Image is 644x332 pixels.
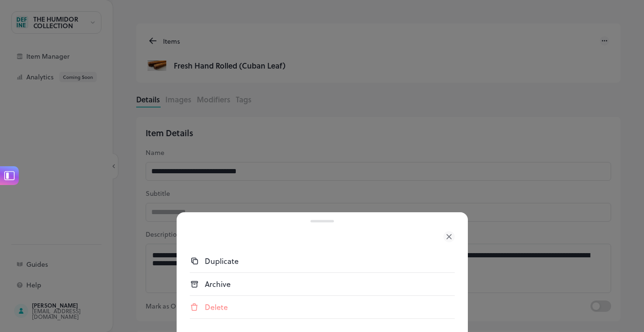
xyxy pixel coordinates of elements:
[190,273,455,295] div: Archive
[205,278,455,290] div: Archive
[205,301,455,313] div: Delete
[190,296,455,318] div: Delete
[190,250,455,272] div: Duplicate
[205,255,455,267] div: Duplicate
